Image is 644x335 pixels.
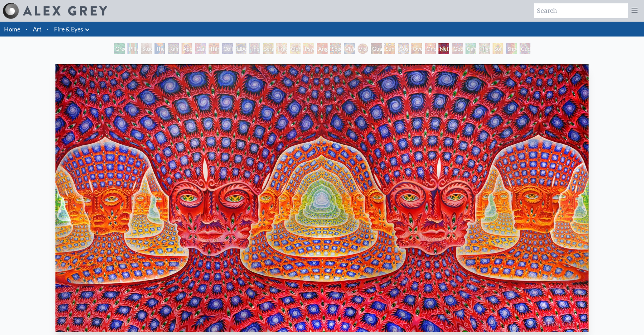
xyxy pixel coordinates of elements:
div: Net of Being [438,43,449,54]
div: Vision [PERSON_NAME] [357,43,368,54]
div: Higher Vision [479,43,490,54]
li: · [23,22,30,37]
div: Third Eye Tears of Joy [209,43,219,54]
div: Liberation Through Seeing [236,43,246,54]
div: One [425,43,436,54]
div: Cannafist [466,43,476,54]
li: · [44,22,51,37]
div: Guardian of Infinite Vision [371,43,382,54]
div: Godself [452,43,463,54]
div: Aperture [182,43,192,54]
div: Oversoul [411,43,422,54]
div: Sol Invictus [493,43,503,54]
img: Net-of-Being-2021-Alex-Grey-watermarked.jpeg [55,64,589,332]
div: Study for the Great Turn [141,43,152,54]
div: Green Hand [114,43,125,54]
div: The Seer [249,43,260,54]
a: Fire & Eyes [54,24,83,34]
div: Ophanic Eyelash [290,43,301,54]
div: Cannabis Sutra [195,43,206,54]
div: Vision Crystal [344,43,355,54]
div: Shpongled [506,43,517,54]
div: Seraphic Transport Docking on the Third Eye [263,43,273,54]
div: Spectral Lotus [330,43,341,54]
a: Home [4,25,20,33]
div: Fractal Eyes [276,43,287,54]
div: Collective Vision [222,43,233,54]
div: Psychomicrograph of a Fractal Paisley Cherub Feather Tip [303,43,314,54]
div: Pillar of Awareness [127,43,138,54]
div: The Torch [154,43,165,54]
a: Art [33,24,42,34]
div: Sunyata [384,43,395,54]
div: Rainbow Eye Ripple [168,43,179,54]
div: Cosmic Elf [398,43,409,54]
div: Angel Skin [317,43,328,54]
div: Cuddle [520,43,530,54]
input: Search [534,3,628,18]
